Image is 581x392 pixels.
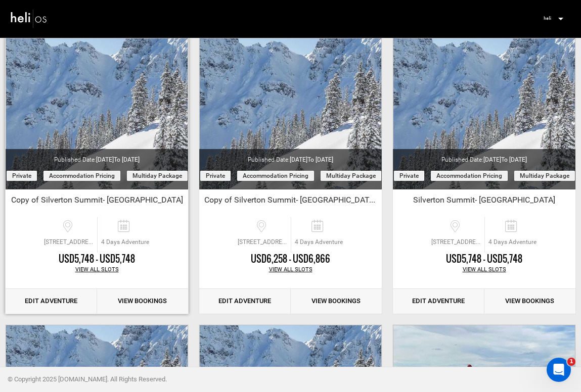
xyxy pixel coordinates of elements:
[199,194,382,210] div: Copy of Silverton Summit- [GEOGRAPHIC_DATA][PERSON_NAME]
[199,289,291,314] a: Edit Adventure
[485,238,540,247] span: 4 Days Adventure
[98,238,153,247] span: 4 Days Adventure
[307,156,333,163] span: to [DATE]
[393,289,484,314] a: Edit Adventure
[321,171,381,181] span: Multiday package
[114,156,140,163] span: to [DATE]
[291,289,382,314] a: View Bookings
[393,266,575,274] div: View All Slots
[567,358,575,366] span: 1
[547,358,571,382] iframe: Intercom live chat
[484,289,576,314] a: View Bookings
[199,149,382,164] div: Published Date:
[290,156,333,163] span: [DATE]
[97,289,189,314] a: View Bookings
[200,171,231,181] span: Private
[96,156,140,163] span: [DATE]
[393,149,575,164] div: Published Date:
[540,11,555,26] img: 7b8205e9328a03c7eaaacec4a25d2b25.jpeg
[235,238,291,247] span: [STREET_ADDRESS][PERSON_NAME]
[127,171,188,181] span: Multiday package
[199,253,382,266] div: USD6,258 - USD6,866
[43,171,120,181] span: Accommodation Pricing
[6,149,188,164] div: Published Date:
[483,156,527,163] span: [DATE]
[6,194,188,210] div: Copy of Silverton Summit- [GEOGRAPHIC_DATA]
[237,171,314,181] span: Accommodation Pricing
[393,194,575,210] div: Silverton Summit- [GEOGRAPHIC_DATA]
[393,253,575,266] div: USD5,748 - USD5,748
[429,238,484,247] span: [STREET_ADDRESS][PERSON_NAME][PERSON_NAME]
[431,171,508,181] span: Accommodation Pricing
[6,266,188,274] div: View All Slots
[501,156,527,163] span: to [DATE]
[10,7,48,29] img: heli-logo
[6,289,97,314] a: Edit Adventure
[6,253,188,266] div: USD5,748 - USD5,748
[514,171,575,181] span: Multiday package
[291,238,346,247] span: 4 Days Adventure
[7,171,37,181] span: Private
[394,171,424,181] span: Private
[41,238,97,247] span: [STREET_ADDRESS][PERSON_NAME][PERSON_NAME]
[199,266,382,274] div: View All Slots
